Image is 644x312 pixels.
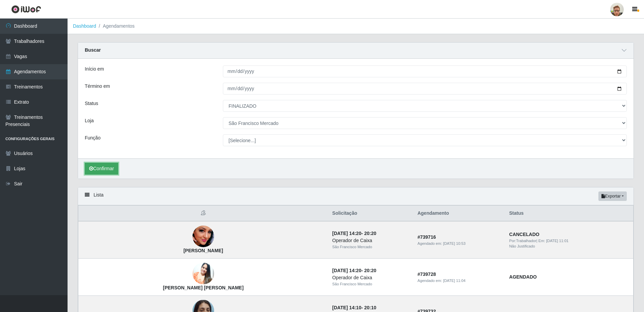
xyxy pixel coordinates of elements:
[364,305,376,310] time: 20:10
[332,237,409,244] div: Operador de Caixa
[223,66,627,77] input: 00/00/0000
[505,206,634,222] th: Status
[332,305,376,310] strong: -
[417,234,436,240] strong: # 739716
[332,244,409,250] div: São Francisco Mercado
[192,260,214,287] img: Vivian Larissa Alves Vitorino de Brito
[183,248,223,253] strong: [PERSON_NAME]
[417,271,436,277] strong: # 739728
[85,66,104,73] label: Início em
[443,241,465,245] time: [DATE] 10:53
[85,100,98,107] label: Status
[78,187,634,205] div: Lista
[509,239,536,243] span: Por: Trabalhador
[85,163,118,175] button: Confirmar
[364,268,376,273] time: 20:20
[68,19,644,34] nav: breadcrumb
[509,274,537,280] strong: AGENDADO
[509,232,539,237] strong: CANCELADO
[598,191,627,201] button: Exportar
[364,231,376,236] time: 20:20
[332,305,361,310] time: [DATE] 14:10
[85,83,110,90] label: Término em
[332,274,409,281] div: Operador de Caixa
[417,241,501,246] div: Agendado em:
[85,134,101,141] label: Função
[332,268,376,273] strong: -
[11,5,41,14] img: CoreUI Logo
[85,47,101,53] strong: Buscar
[332,231,376,236] strong: -
[509,243,629,249] div: Não Justificado
[417,278,501,284] div: Agendado em:
[332,231,361,236] time: [DATE] 14:20
[443,279,465,283] time: [DATE] 11:04
[546,239,568,243] time: [DATE] 11:01
[509,238,629,244] div: | Em:
[192,217,214,256] img: Patricia Gabriela Silva da Costa
[332,268,361,273] time: [DATE] 14:20
[73,23,96,29] a: Dashboard
[85,117,94,124] label: Loja
[413,206,505,222] th: Agendamento
[332,281,409,287] div: São Francisco Mercado
[163,285,244,290] strong: [PERSON_NAME] [PERSON_NAME]
[96,23,135,30] li: Agendamentos
[223,83,627,95] input: 00/00/0000
[328,206,413,222] th: Solicitação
